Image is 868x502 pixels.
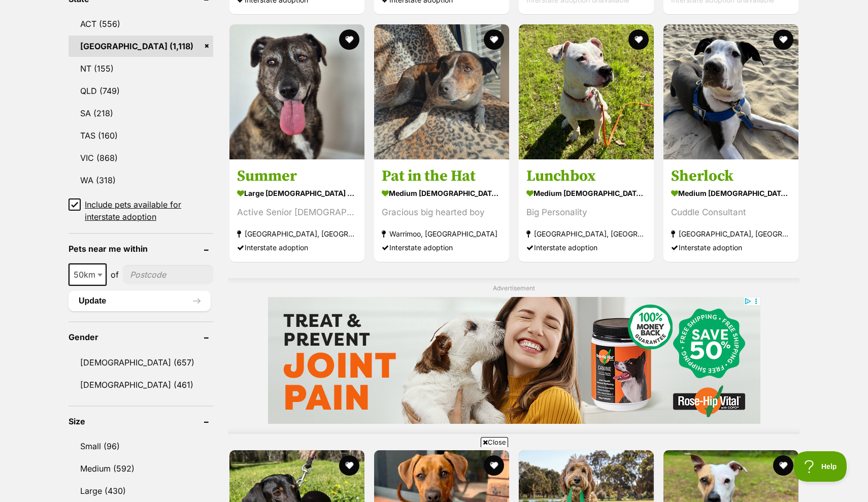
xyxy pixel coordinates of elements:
[69,291,211,311] button: Update
[85,198,213,223] span: Include pets available for interstate adoption
[69,417,213,426] header: Size
[794,451,848,482] iframe: Help Scout Beacon - Open
[663,159,798,262] a: Sherlock medium [DEMOGRAPHIC_DATA] Dog Cuddle Consultant [GEOGRAPHIC_DATA], [GEOGRAPHIC_DATA] Int...
[671,227,791,241] strong: [GEOGRAPHIC_DATA], [GEOGRAPHIC_DATA]
[773,455,793,476] button: favourite
[663,24,798,159] img: Sherlock - Mastiff Dog
[374,159,509,262] a: Pat in the Hat medium [DEMOGRAPHIC_DATA] Dog Gracious big hearted boy Warrimoo, [GEOGRAPHIC_DATA]...
[69,352,213,373] a: [DEMOGRAPHIC_DATA] (657)
[228,278,799,434] div: Advertisement
[229,24,364,159] img: Summer - Mixed Dog
[671,241,791,254] div: Interstate adoption
[69,332,213,342] header: Gender
[69,244,213,253] header: Pets near me within
[628,29,649,50] button: favourite
[69,436,213,457] a: Small (96)
[111,269,119,281] span: of
[671,206,791,219] div: Cuddle Consultant
[339,29,359,50] button: favourite
[526,227,646,241] strong: [GEOGRAPHIC_DATA], [GEOGRAPHIC_DATA]
[69,36,213,57] a: [GEOGRAPHIC_DATA] (1,118)
[237,166,357,186] h3: Summer
[237,227,357,241] strong: [GEOGRAPHIC_DATA], [GEOGRAPHIC_DATA]
[374,24,509,159] img: Pat in the Hat - Mixed breed Dog
[69,80,213,102] a: QLD (749)
[69,458,213,479] a: Medium (592)
[69,103,213,124] a: SA (218)
[69,58,213,79] a: NT (155)
[70,267,106,282] span: 50km
[519,24,654,159] img: Lunchbox - Staffordshire Bull Terrier Dog
[69,374,213,395] a: [DEMOGRAPHIC_DATA] (461)
[268,297,760,424] iframe: Advertisement
[123,265,213,284] input: postcode
[382,206,502,219] div: Gracious big hearted boy
[69,147,213,169] a: VIC (868)
[69,480,213,501] a: Large (430)
[671,166,791,186] h3: Sherlock
[526,241,646,254] div: Interstate adoption
[237,206,357,219] div: Active Senior [DEMOGRAPHIC_DATA]
[237,186,357,200] strong: large [DEMOGRAPHIC_DATA] Dog
[382,241,502,254] div: Interstate adoption
[229,159,364,262] a: Summer large [DEMOGRAPHIC_DATA] Dog Active Senior [DEMOGRAPHIC_DATA] [GEOGRAPHIC_DATA], [GEOGRAPH...
[773,29,793,50] button: favourite
[69,263,107,286] span: 50km
[382,186,502,200] strong: medium [DEMOGRAPHIC_DATA] Dog
[526,166,646,186] h3: Lunchbox
[69,13,213,35] a: ACT (556)
[237,241,357,254] div: Interstate adoption
[69,170,213,191] a: WA (318)
[249,451,619,497] iframe: Advertisement
[526,206,646,219] div: Big Personality
[671,186,791,200] strong: medium [DEMOGRAPHIC_DATA] Dog
[382,227,502,241] strong: Warrimoo, [GEOGRAPHIC_DATA]
[382,166,502,186] h3: Pat in the Hat
[69,125,213,146] a: TAS (160)
[69,198,213,223] a: Include pets available for interstate adoption
[519,159,654,262] a: Lunchbox medium [DEMOGRAPHIC_DATA] Dog Big Personality [GEOGRAPHIC_DATA], [GEOGRAPHIC_DATA] Inter...
[484,29,504,50] button: favourite
[526,186,646,200] strong: medium [DEMOGRAPHIC_DATA] Dog
[481,437,508,447] span: Close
